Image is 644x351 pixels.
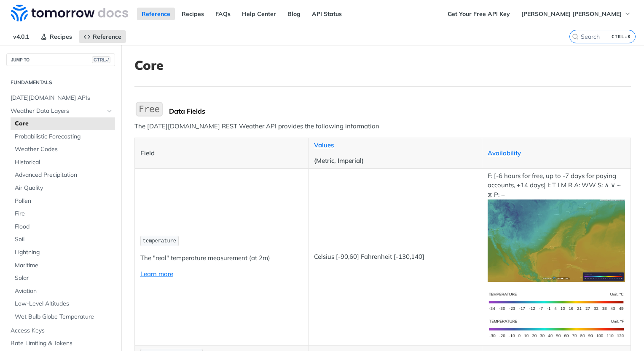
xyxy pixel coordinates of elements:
a: Lightning [11,246,115,259]
span: [DATE][DOMAIN_NAME] APIs [11,94,113,102]
span: v4.0.1 [8,30,34,43]
a: Fire [11,207,115,220]
a: Low-Level Altitudes [11,298,115,310]
span: Lightning [15,248,113,257]
span: Advanced Precipitation [15,171,113,179]
span: Fire [15,210,113,218]
span: Weather Data Layers [11,107,104,115]
span: Soil [15,235,113,244]
a: Reference [137,8,175,20]
a: Wet Bulb Globe Temperature [11,311,115,323]
button: Hide subpages for Weather Data Layers [106,108,113,114]
span: Probabilistic Forecasting [15,133,113,141]
span: Expand image [488,236,625,244]
span: Rate Limiting & Tokens [11,339,113,348]
a: Blog [283,8,305,20]
a: Probabilistic Forecasting [11,130,115,143]
a: Rate Limiting & Tokens [6,337,115,350]
a: Availability [488,149,521,157]
a: Weather Data LayersHide subpages for Weather Data Layers [6,105,115,117]
span: Recipes [50,33,72,40]
a: Recipes [36,30,77,43]
button: JUMP TOCTRL-/ [6,53,115,66]
span: Solar [15,274,113,282]
svg: Search [572,33,579,40]
span: Weather Codes [15,145,113,154]
img: Tomorrow.io Weather API Docs [11,5,128,21]
h1: Core [134,58,631,73]
a: Advanced Precipitation [11,169,115,181]
span: Core [15,120,113,128]
span: Maritime [15,261,113,270]
a: Values [314,141,334,149]
button: [PERSON_NAME] [PERSON_NAME] [517,8,636,20]
a: Core [11,117,115,130]
span: Wet Bulb Globe Temperature [15,313,113,321]
a: Soil [11,233,115,246]
a: Get Your Free API Key [443,8,515,20]
p: F: [-6 hours for free, up to -7 days for paying accounts, +14 days] I: T I M R A: WW S: ∧ ∨ ~ ⧖ P: + [488,171,625,282]
a: [DATE][DOMAIN_NAME] APIs [6,92,115,104]
span: Expand image [488,297,625,305]
a: Aviation [11,285,115,298]
a: Access Keys [6,324,115,337]
p: The "real" temperature measurement (at 2m) [140,253,303,263]
span: Air Quality [15,184,113,192]
p: (Metric, Imperial) [314,156,476,166]
h2: Fundamentals [6,79,115,86]
a: Air Quality [11,182,115,194]
a: FAQs [211,8,235,20]
a: Reference [79,30,126,43]
a: Solar [11,272,115,285]
span: Expand image [488,324,625,332]
a: Recipes [177,8,209,20]
a: API Status [307,8,346,20]
span: Pollen [15,197,113,205]
span: Historical [15,158,113,167]
span: Low-Level Altitudes [15,300,113,308]
a: Maritime [11,259,115,272]
p: Celsius [-90,60] Fahrenheit [-130,140] [314,252,476,262]
div: Data Fields [169,107,631,115]
a: Learn more [140,270,173,278]
a: Help Center [237,8,281,20]
a: Historical [11,156,115,169]
kbd: CTRL-K [609,32,633,41]
a: Flood [11,221,115,233]
span: Access Keys [11,327,113,335]
a: Pollen [11,195,115,207]
a: Weather Codes [11,143,115,156]
span: Reference [93,33,121,40]
span: Aviation [15,287,113,295]
p: Field [140,149,303,158]
span: Flood [15,223,113,231]
span: CTRL-/ [92,56,110,63]
p: The [DATE][DOMAIN_NAME] REST Weather API provides the following information [134,122,631,131]
span: [PERSON_NAME] [PERSON_NAME] [521,10,622,18]
span: temperature [143,238,176,244]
